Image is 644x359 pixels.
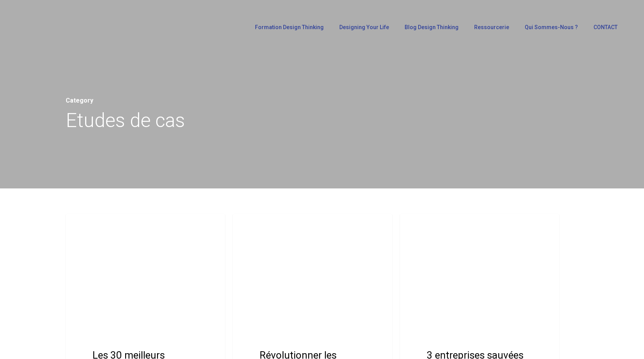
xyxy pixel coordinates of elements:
[405,24,459,30] span: Blog Design Thinking
[66,107,579,134] h1: Etudes de cas
[408,222,459,231] a: Etudes de cas
[251,24,328,30] a: Formation Design Thinking
[335,24,393,30] a: Designing Your Life
[521,24,582,30] a: Qui sommes-nous ?
[474,24,509,30] span: Ressourcerie
[241,222,291,231] a: Etudes de cas
[73,222,124,231] a: Etudes de cas
[593,24,618,30] span: CONTACT
[525,24,578,30] span: Qui sommes-nous ?
[470,24,513,30] a: Ressourcerie
[590,24,621,30] a: CONTACT
[255,24,324,30] span: Formation Design Thinking
[339,24,389,30] span: Designing Your Life
[401,24,462,30] a: Blog Design Thinking
[66,97,93,104] span: Category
